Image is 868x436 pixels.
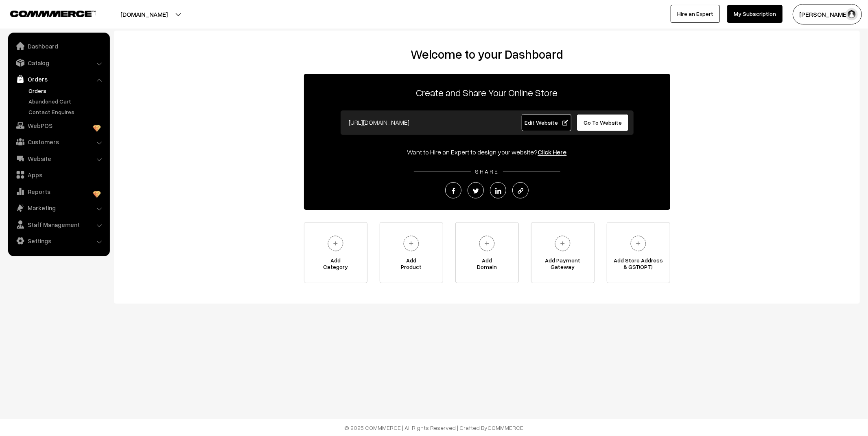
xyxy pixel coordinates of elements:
[380,257,443,273] span: Add Product
[456,257,518,273] span: Add Domain
[324,232,347,255] img: plus.svg
[10,167,107,182] a: Apps
[10,233,107,248] a: Settings
[525,119,568,126] span: Edit Website
[10,39,107,53] a: Dashboard
[10,134,107,149] a: Customers
[304,222,367,283] a: AddCategory
[26,108,107,116] a: Contact Enquires
[10,11,96,17] img: COMMMERCE
[607,257,670,273] span: Add Store Address & GST(OPT)
[577,114,629,131] a: Go To Website
[531,257,594,273] span: Add Payment Gateway
[476,232,498,255] img: plus.svg
[380,222,443,283] a: AddProduct
[538,148,567,156] a: Click Here
[607,222,670,283] a: Add Store Address& GST(OPT)
[455,222,519,283] a: AddDomain
[522,114,571,131] a: Edit Website
[10,118,107,133] a: WebPOS
[846,8,858,20] img: user
[304,147,670,157] div: Want to Hire an Expert to design your website?
[10,8,81,18] a: COMMMERCE
[26,86,107,95] a: Orders
[10,55,107,70] a: Catalog
[671,5,720,23] a: Hire an Expert
[304,257,367,273] span: Add Category
[26,97,107,106] a: Abandoned Cart
[400,232,422,255] img: plus.svg
[627,232,649,255] img: plus.svg
[551,232,574,255] img: plus.svg
[92,4,196,24] button: [DOMAIN_NAME]
[488,424,524,431] a: COMMMERCE
[584,119,622,126] span: Go To Website
[10,184,107,199] a: Reports
[10,200,107,215] a: Marketing
[122,47,852,62] h2: Welcome to your Dashboard
[727,5,783,23] a: My Subscription
[793,4,862,24] button: [PERSON_NAME]
[10,217,107,232] a: Staff Management
[531,222,595,283] a: Add PaymentGateway
[471,168,503,175] span: SHARE
[10,72,107,86] a: Orders
[304,85,670,100] p: Create and Share Your Online Store
[10,151,107,166] a: Website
